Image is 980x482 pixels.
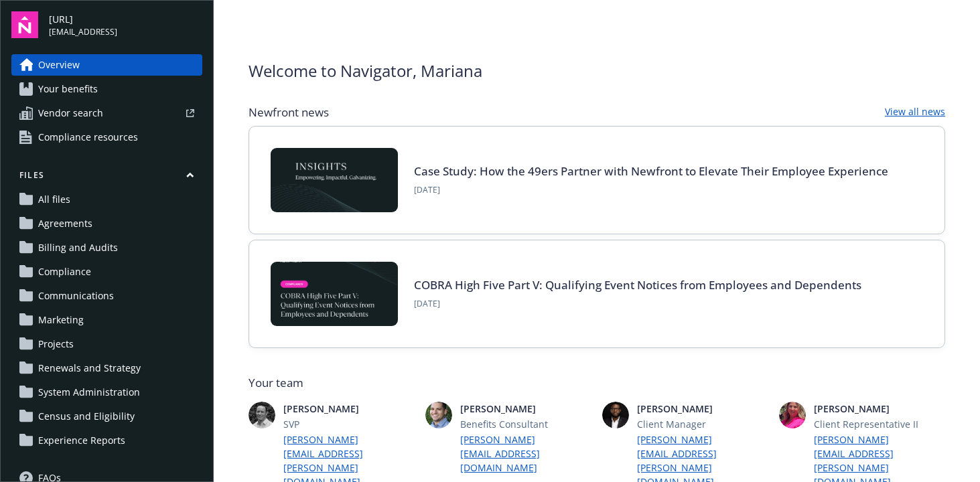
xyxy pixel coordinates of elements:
[38,430,125,451] span: Experience Reports
[38,382,140,403] span: System Administration
[38,333,74,355] span: Projects
[38,189,70,210] span: All files
[11,54,202,76] a: Overview
[637,417,768,431] span: Client Manager
[11,213,202,234] a: Agreements
[11,261,202,283] a: Compliance
[38,127,138,148] span: Compliance resources
[414,298,861,310] span: [DATE]
[38,213,92,234] span: Agreements
[249,104,329,120] span: Newfront news
[283,402,415,416] span: [PERSON_NAME]
[11,382,202,403] a: System Administration
[11,127,202,148] a: Compliance resources
[11,285,202,307] a: Communications
[38,357,141,379] span: Renewals and Strategy
[11,309,202,331] a: Marketing
[38,237,118,258] span: Billing and Audits
[38,406,135,427] span: Census and Eligibility
[814,402,945,416] span: [PERSON_NAME]
[49,11,202,38] button: [URL][EMAIL_ADDRESS]
[814,417,945,431] span: Client Representative II
[460,432,591,475] a: [PERSON_NAME][EMAIL_ADDRESS][DOMAIN_NAME]
[779,402,806,428] img: photo
[11,430,202,451] a: Experience Reports
[249,375,945,391] span: Your team
[11,78,202,100] a: Your benefits
[38,54,80,76] span: Overview
[11,357,202,379] a: Renewals and Strategy
[49,12,117,26] span: [URL]
[249,402,275,428] img: photo
[49,26,117,38] span: [EMAIL_ADDRESS]
[425,402,452,428] img: photo
[11,189,202,210] a: All files
[885,104,945,120] a: View all news
[271,262,398,326] img: BLOG-Card Image - Compliance - COBRA High Five Pt 5 - 09-11-25.jpg
[602,402,629,428] img: photo
[637,402,768,416] span: [PERSON_NAME]
[460,402,591,416] span: [PERSON_NAME]
[38,309,84,331] span: Marketing
[414,184,888,196] span: [DATE]
[414,277,861,293] a: COBRA High Five Part V: Qualifying Event Notices from Employees and Dependents
[11,333,202,355] a: Projects
[11,237,202,258] a: Billing and Audits
[11,102,202,124] a: Vendor search
[271,148,398,212] img: Card Image - INSIGHTS copy.png
[38,261,91,283] span: Compliance
[414,163,888,179] a: Case Study: How the 49ers Partner with Newfront to Elevate Their Employee Experience
[11,169,202,186] button: Files
[460,417,591,431] span: Benefits Consultant
[38,78,98,100] span: Your benefits
[249,59,482,83] span: Welcome to Navigator , Mariana
[38,102,103,124] span: Vendor search
[283,417,415,431] span: SVP
[38,285,114,307] span: Communications
[11,406,202,427] a: Census and Eligibility
[11,11,38,38] img: navigator-logo.svg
